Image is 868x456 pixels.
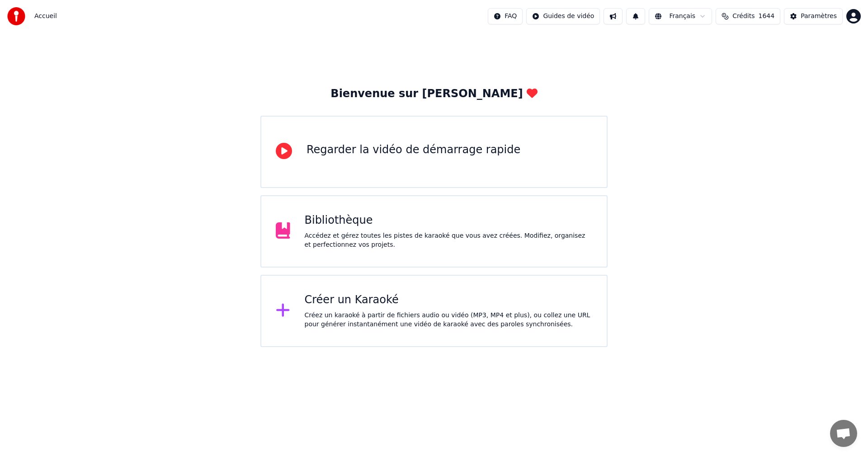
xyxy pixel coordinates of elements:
[34,12,57,21] nav: breadcrumb
[830,420,857,447] div: Ouvrir le chat
[801,12,837,21] div: Paramètres
[784,8,843,24] button: Paramètres
[330,87,537,101] div: Bienvenue sur [PERSON_NAME]
[759,12,775,21] span: 1644
[305,311,593,329] div: Créez un karaoké à partir de fichiers audio ou vidéo (MP3, MP4 et plus), ou collez une URL pour g...
[34,12,57,21] span: Accueil
[307,143,520,157] div: Regarder la vidéo de démarrage rapide
[7,7,25,25] img: youka
[526,8,600,24] button: Guides de vidéo
[488,8,523,24] button: FAQ
[732,12,755,21] span: Crédits
[305,231,593,249] div: Accédez et gérez toutes les pistes de karaoké que vous avez créées. Modifiez, organisez et perfec...
[305,293,593,307] div: Créer un Karaoké
[716,8,780,24] button: Crédits1644
[305,213,593,228] div: Bibliothèque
